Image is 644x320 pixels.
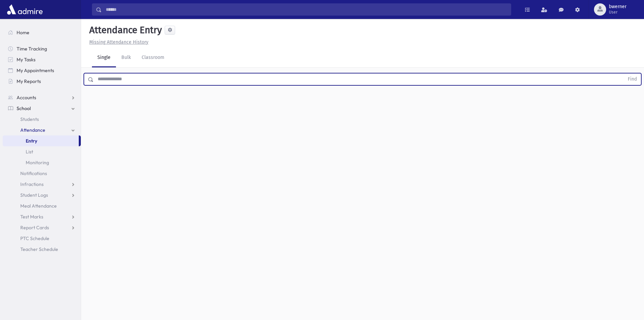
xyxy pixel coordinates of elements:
a: Accounts [3,92,81,103]
span: School [17,105,31,111]
a: Students [3,114,81,125]
a: Single [92,48,116,67]
span: Accounts [17,94,36,101]
span: Infractions [20,181,44,187]
input: Search [102,3,511,16]
a: Time Tracking [3,43,81,54]
a: Monitoring [3,157,81,168]
span: Meal Attendance [20,203,57,209]
span: User [609,9,626,15]
span: Attendance [20,127,45,133]
span: My Appointments [17,67,54,73]
span: Notifications [20,170,47,176]
a: Teacher Schedule [3,244,81,255]
span: PTC Schedule [20,235,49,241]
a: Report Cards [3,222,81,233]
span: Home [17,29,29,36]
h5: Attendance Entry [87,24,162,36]
span: My Tasks [17,57,35,63]
a: Meal Attendance [3,200,81,211]
a: Entry [3,135,79,146]
a: Infractions [3,179,81,190]
a: Bulk [116,48,136,67]
a: Test Marks [3,211,81,222]
a: My Appointments [3,65,81,76]
span: Entry [26,138,37,144]
span: Test Marks [20,214,43,220]
a: Student Logs [3,190,81,200]
a: PTC Schedule [3,233,81,244]
span: My Reports [17,78,41,84]
span: Students [20,116,39,122]
span: Student Logs [20,192,48,198]
a: Missing Attendance History [87,39,148,45]
a: Classroom [136,48,170,67]
u: Missing Attendance History [89,39,148,45]
button: Find [624,73,641,85]
span: Time Tracking [17,46,47,52]
a: Attendance [3,125,81,135]
span: Report Cards [20,225,49,231]
a: Home [3,27,81,38]
img: AdmirePro [5,3,44,16]
span: List [26,149,33,155]
span: bwerner [609,4,626,9]
a: My Reports [3,76,81,87]
a: My Tasks [3,54,81,65]
a: List [3,146,81,157]
span: Monitoring [26,159,49,166]
a: Notifications [3,168,81,179]
span: Teacher Schedule [20,246,58,252]
a: School [3,103,81,114]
